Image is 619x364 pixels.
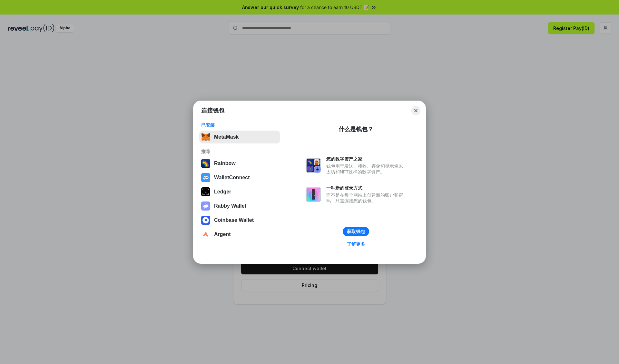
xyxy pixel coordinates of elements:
[201,122,278,128] div: 已安装
[199,185,280,198] button: Ledger
[214,189,231,195] div: Ledger
[201,159,210,168] img: svg+xml,%3Csvg%20width%3D%22120%22%20height%3D%22120%22%20viewBox%3D%220%200%20120%20120%22%20fil...
[199,200,280,212] button: Rabby Wallet
[214,203,246,209] div: Rabby Wallet
[339,125,373,133] div: 什么是钱包？
[201,216,210,225] img: svg+xml,%3Csvg%20width%3D%2228%22%20height%3D%2228%22%20viewBox%3D%220%200%2028%2028%22%20fill%3D...
[201,107,224,114] h1: 连接钱包
[201,187,210,196] img: svg+xml,%3Csvg%20xmlns%3D%22http%3A%2F%2Fwww.w3.org%2F2000%2Fsvg%22%20width%3D%2228%22%20height%3...
[343,240,369,248] a: 了解更多
[201,133,210,142] img: svg+xml,%3Csvg%20fill%3D%22none%22%20height%3D%2233%22%20viewBox%3D%220%200%2035%2033%22%20width%...
[199,131,280,143] button: MetaMask
[214,217,254,223] div: Coinbase Wallet
[214,161,236,166] div: Rainbow
[306,158,321,173] img: svg+xml,%3Csvg%20xmlns%3D%22http%3A%2F%2Fwww.w3.org%2F2000%2Fsvg%22%20fill%3D%22none%22%20viewBox...
[201,230,210,239] img: svg+xml,%3Csvg%20width%3D%2228%22%20height%3D%2228%22%20viewBox%3D%220%200%2028%2028%22%20fill%3D...
[411,106,420,115] button: Close
[326,185,406,191] div: 一种新的登录方式
[214,175,250,181] div: WalletConnect
[343,227,369,236] button: 获取钱包
[347,241,365,247] div: 了解更多
[326,163,406,175] div: 钱包用于发送、接收、存储和显示像以太坊和NFT这样的数字资产。
[199,228,280,241] button: Argent
[201,149,278,154] div: 推荐
[201,202,210,211] img: svg+xml,%3Csvg%20xmlns%3D%22http%3A%2F%2Fwww.w3.org%2F2000%2Fsvg%22%20fill%3D%22none%22%20viewBox...
[214,134,239,140] div: MetaMask
[199,171,280,184] button: WalletConnect
[199,157,280,170] button: Rainbow
[199,214,280,227] button: Coinbase Wallet
[326,156,406,162] div: 您的数字资产之家
[306,187,321,202] img: svg+xml,%3Csvg%20xmlns%3D%22http%3A%2F%2Fwww.w3.org%2F2000%2Fsvg%22%20fill%3D%22none%22%20viewBox...
[214,231,231,237] div: Argent
[326,192,406,204] div: 而不是在每个网站上创建新的账户和密码，只需连接您的钱包。
[347,229,365,234] div: 获取钱包
[201,173,210,182] img: svg+xml,%3Csvg%20width%3D%2228%22%20height%3D%2228%22%20viewBox%3D%220%200%2028%2028%22%20fill%3D...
